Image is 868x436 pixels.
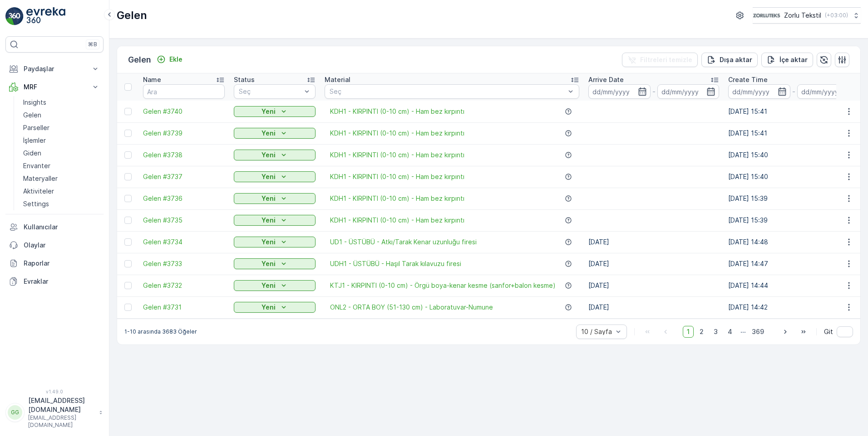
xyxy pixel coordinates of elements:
[124,195,132,202] div: Toggle Row Selected
[5,60,104,78] button: Paydaşlar
[330,194,464,203] a: KDH1 - KIRPINTI (0-10 cm) - Ham bez kırpıntı
[652,86,656,97] p: -
[261,259,276,268] p: Yeni
[124,173,132,180] div: Toggle Row Selected
[124,108,132,115] div: Toggle Row Selected
[24,259,100,268] p: Raporlar
[325,75,350,84] p: Material
[825,12,848,19] p: ( +03:00 )
[88,41,97,48] p: ⌘B
[724,275,863,296] td: [DATE] 14:44
[143,107,225,116] a: Gelen #3740
[330,172,464,181] a: KDH1 - KIRPINTI (0-10 cm) - Ham bez kırpıntı
[23,199,49,208] p: Settings
[701,53,758,67] button: Dışa aktar
[234,302,316,313] button: Yeni
[797,84,859,99] input: dd/mm/yyyy
[5,78,104,96] button: MRF
[330,281,556,290] a: KTJ1 - KIRPINTI (0-10 cm) - Örgü boya-kenar kesme (sanfor+balon kesme)
[724,101,863,122] td: [DATE] 15:41
[24,82,85,92] p: MRF
[330,237,477,247] a: UD1 - ÜSTÜBÜ - Atkı/Tarak Kenar uzunluğu firesi
[5,236,104,254] a: Olaylar
[710,326,722,338] span: 3
[657,84,720,99] input: dd/mm/yyyy
[330,216,464,225] a: KDH1 - KIRPINTI (0-10 cm) - Ham bez kırpıntı
[584,275,724,296] td: [DATE]
[20,198,104,210] a: Settings
[724,188,863,209] td: [DATE] 15:39
[124,282,132,289] div: Toggle Row Selected
[143,259,225,268] a: Gelen #3733
[748,326,768,338] span: 369
[28,396,94,414] p: [EMAIL_ADDRESS][DOMAIN_NAME]
[143,237,225,247] span: Gelen #3734
[143,129,225,138] a: Gelen #3739
[588,75,624,84] p: Arrive Date
[124,151,132,159] div: Toggle Row Selected
[124,238,132,246] div: Toggle Row Selected
[234,280,316,291] button: Yeni
[728,75,768,84] p: Create Time
[330,259,461,268] a: UDH1 - ÜSTÜBÜ - Haşıl Tarak kılavuzu firesi
[23,98,46,107] p: Insights
[23,111,41,120] p: Gelen
[20,172,104,185] a: Materyaller
[234,193,316,204] button: Yeni
[5,389,104,394] span: v 1.49.0
[753,10,780,20] img: 6-1-9-3_wQBzyll.png
[261,303,276,312] p: Yeni
[234,128,316,139] button: Yeni
[20,134,104,147] a: İşlemler
[23,161,50,170] p: Envanter
[695,326,708,338] span: 2
[234,171,316,182] button: Yeni
[779,55,808,64] p: İçe aktar
[724,166,863,188] td: [DATE] 15:40
[143,172,225,181] span: Gelen #3737
[5,272,104,291] a: Evraklar
[26,7,65,25] img: logo_light-DOdMpM7g.png
[330,107,464,116] a: KDH1 - KIRPINTI (0-10 cm) - Ham bez kırpıntı
[239,87,301,96] p: Seç
[5,218,104,236] a: Kullanıcılar
[724,231,863,253] td: [DATE] 14:48
[24,223,100,232] p: Kullanıcılar
[234,75,255,84] p: Status
[234,258,316,269] button: Yeni
[153,54,186,65] button: Ekle
[584,253,724,275] td: [DATE]
[761,53,813,67] button: İçe aktar
[724,326,736,338] span: 4
[261,107,276,116] p: Yeni
[724,122,863,144] td: [DATE] 15:41
[124,328,197,335] p: 1-10 arasında 3683 Öğeler
[124,304,132,311] div: Toggle Row Selected
[622,53,698,67] button: Filtreleri temizle
[20,160,104,172] a: Envanter
[640,55,692,64] p: Filtreleri temizle
[330,303,493,312] a: ONL2 - ORTA BOY (51-130 cm) - Laboratuvar-Numune
[28,414,94,429] p: [EMAIL_ADDRESS][DOMAIN_NAME]
[8,405,22,420] div: GG
[23,149,41,158] p: Giden
[20,147,104,160] a: Giden
[724,253,863,275] td: [DATE] 14:47
[261,129,276,138] p: Yeni
[143,281,225,290] span: Gelen #3732
[720,55,752,64] p: Dışa aktar
[261,150,276,160] p: Yeni
[169,55,182,64] p: Ekle
[753,7,861,24] button: Zorlu Tekstil(+03:00)
[143,216,225,225] a: Gelen #3735
[792,86,795,97] p: -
